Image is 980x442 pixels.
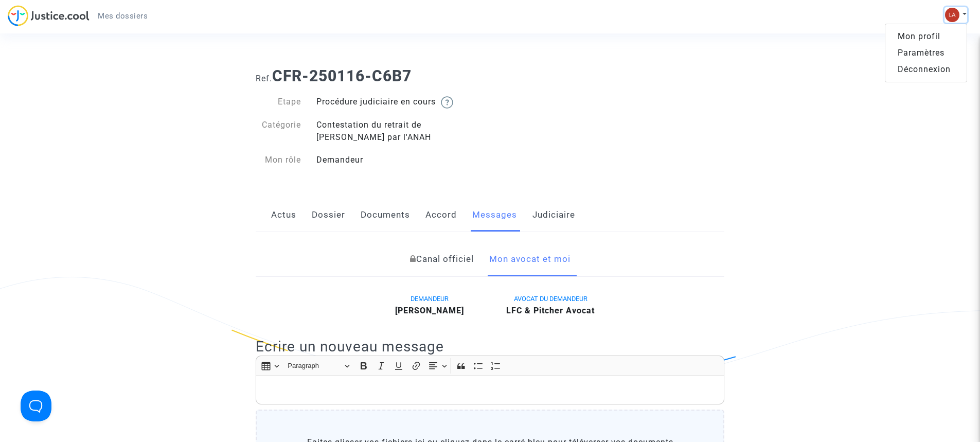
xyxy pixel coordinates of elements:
[885,28,967,45] a: Mon profil
[256,74,272,83] span: Ref.
[272,67,412,85] b: CFR-250116-C6B7
[283,358,354,374] button: Paragraph
[90,8,156,24] a: Mes dossiers
[309,96,490,109] div: Procédure judiciaire en cours
[885,45,967,61] a: Paramètres
[248,154,309,166] div: Mon rôle
[271,198,296,232] a: Actus
[425,198,457,232] a: Accord
[395,306,464,315] b: [PERSON_NAME]
[288,360,341,372] span: Paragraph
[472,198,517,232] a: Messages
[312,198,345,232] a: Dossier
[506,306,595,315] b: LFC & Pitcher Avocat
[309,119,490,144] div: Contestation du retrait de [PERSON_NAME] par l'ANAH
[411,295,449,303] span: DEMANDEUR
[21,391,51,421] iframe: Help Scout Beacon - Open
[8,5,90,26] img: jc-logo.svg
[410,242,474,276] a: Canal officiel
[256,356,724,376] div: Editor toolbar
[532,198,575,232] a: Judiciaire
[98,11,148,21] span: Mes dossiers
[945,8,959,22] img: 061d264c70b287290fe2068bf3196acc
[441,96,453,109] img: help.svg
[256,338,724,356] h2: Ecrire un nouveau message
[256,376,724,404] div: Rich Text Editor, main
[489,242,571,276] a: Mon avocat et moi
[248,96,309,109] div: Etape
[361,198,410,232] a: Documents
[514,295,587,303] span: AVOCAT DU DEMANDEUR
[309,154,490,166] div: Demandeur
[885,61,967,78] a: Déconnexion
[248,119,309,144] div: Catégorie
